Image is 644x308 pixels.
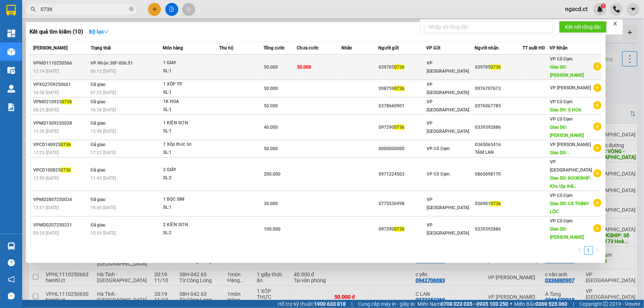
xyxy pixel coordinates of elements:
span: 0736 [490,201,501,206]
span: VP [GEOGRAPHIC_DATA] [427,222,469,236]
span: 50.000 [264,146,278,151]
div: 1 KIỆN SƠN [163,119,218,127]
li: 1 [584,246,593,255]
div: 0775536998 [379,200,426,208]
span: 16:40 [DATE] [91,205,116,210]
span: 30.000 [264,201,278,206]
span: plus-circle [593,199,602,207]
div: 097290 [379,124,426,131]
span: 200.000 [264,172,280,177]
div: VPCD140925 [33,141,89,149]
div: 0000000000 [379,145,426,153]
span: 17:23 [DATE] [91,150,116,155]
div: 0971224503 [379,170,426,178]
span: Giao DĐ: [PERSON_NAME] [550,125,584,138]
div: SL: 1 [163,204,218,212]
div: 0976707673 [475,85,522,93]
img: warehouse-icon [7,48,15,56]
div: 0365065416 [475,141,522,149]
div: SL: 2 [163,229,218,237]
span: VP [GEOGRAPHIC_DATA] [427,82,469,95]
span: 0736 [62,99,72,104]
span: 50.000 [297,65,311,70]
span: VP Cổ Đạm [550,117,573,122]
span: Đã giao [91,167,106,173]
span: VP Cổ Đạm [550,99,573,104]
span: 0736 [61,167,71,173]
span: 10:54 [DATE] [91,231,116,236]
div: 1 Xốp thức ăn [163,141,218,149]
img: solution-icon [7,103,15,111]
div: SL: 1 [163,89,218,97]
span: right [595,248,600,252]
span: Đã giao [91,82,106,87]
span: 11:43 [DATE] [91,176,116,181]
span: 08:25 [DATE] [33,107,59,113]
span: 09:25 [DATE] [33,231,59,236]
h3: Kết quả tìm kiếm ( 10 ) [30,28,83,36]
div: 039705 [379,63,426,71]
span: Giao DĐ: CX THỊNH LỘC [550,201,589,214]
input: Tìm tên, số ĐT hoặc mã đơn [41,5,128,13]
span: Món hàng [163,45,183,51]
img: warehouse-icon [7,66,15,74]
span: VP [GEOGRAPHIC_DATA] [427,197,469,210]
div: 098759 [379,85,426,93]
span: VP Cổ Đạm [427,172,450,177]
div: SL: 1 [163,127,218,135]
div: 036901 [475,200,522,208]
li: Previous Page [575,246,584,255]
img: logo-vxr [6,5,16,16]
div: VPMD1110250566 [33,59,89,67]
div: VPMD2807250034 [33,196,89,204]
span: 12:14 [DATE] [33,69,59,74]
span: VP Gửi [427,45,441,51]
span: 0736 [61,142,71,147]
span: 0736 [394,86,404,91]
span: plus-circle [593,101,602,109]
div: SL: 1 [163,149,218,157]
img: dashboard-icon [7,30,15,37]
div: SL: 1 [163,106,218,114]
span: Nhãn [341,45,352,51]
span: 17:23 [DATE] [33,150,59,155]
span: Giao DĐ: . [550,150,569,155]
span: 13:57 [DATE] [33,205,59,210]
button: right [593,246,602,255]
div: 0865098170 [475,170,522,178]
div: TÂM LAN [475,149,522,156]
div: 0376067785 [475,102,522,110]
span: VP Cổ Đạm [427,146,450,151]
button: left [575,246,584,255]
span: 06:12 [DATE] [91,69,116,74]
span: Kết nối tổng đài [565,23,601,31]
div: 097290 [379,225,426,233]
span: Đã giao [91,197,106,202]
div: VPXG2709250601 [33,81,89,89]
span: Người nhận [475,45,499,51]
span: 15:48 [DATE] [91,129,116,134]
span: 16:58 [DATE] [33,90,59,95]
span: 40.000 [264,125,278,130]
span: Giao DĐ: X HOA [550,107,582,113]
input: Nhập số tổng đài [424,21,553,33]
div: 0378660901 [379,102,426,110]
img: warehouse-icon [7,85,15,93]
span: message [8,293,15,300]
span: search [31,7,36,12]
strong: Bộ lọc [89,29,109,35]
span: plus-circle [593,122,602,131]
span: VP [PERSON_NAME] [550,85,591,90]
div: SL: 1 [163,67,218,75]
a: 1 [585,246,593,255]
span: plus-circle [593,62,602,70]
span: VP Nhận 38F-006.51 [91,60,133,66]
span: Người gửi [378,45,399,51]
div: 1K HOA [163,98,218,106]
span: question-circle [8,259,15,266]
div: VPCD100825 [33,166,89,174]
div: 1 GIAY [163,59,218,67]
div: 1 BỌC SIM [163,195,218,204]
span: 11:36 [DATE] [33,129,59,134]
span: 16:38 [DATE] [91,107,116,113]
